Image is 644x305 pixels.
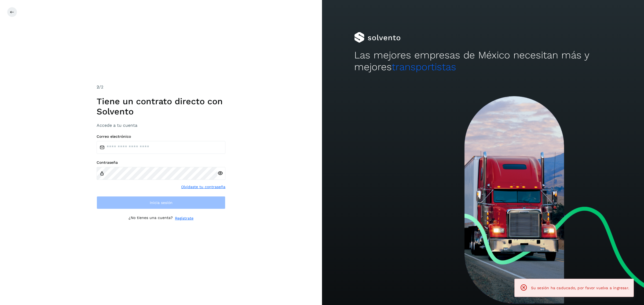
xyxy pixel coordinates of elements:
[150,201,173,204] span: Inicia sesión
[97,196,225,209] button: Inicia sesión
[181,184,225,190] a: Olvidaste tu contraseña
[354,49,612,73] h2: Las mejores empresas de México necesitan más y mejores
[97,123,225,128] h3: Accede a tu cuenta
[97,84,99,90] span: 2
[97,134,225,139] label: Correo electrónico
[531,286,629,290] span: Su sesión ha caducado, por favor vuelva a ingresar.
[97,84,225,90] div: /2
[392,61,456,73] span: transportistas
[175,215,193,221] a: Regístrate
[129,215,173,221] p: ¿No tienes una cuenta?
[97,160,225,165] label: Contraseña
[97,96,225,117] h1: Tiene un contrato directo con Solvento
